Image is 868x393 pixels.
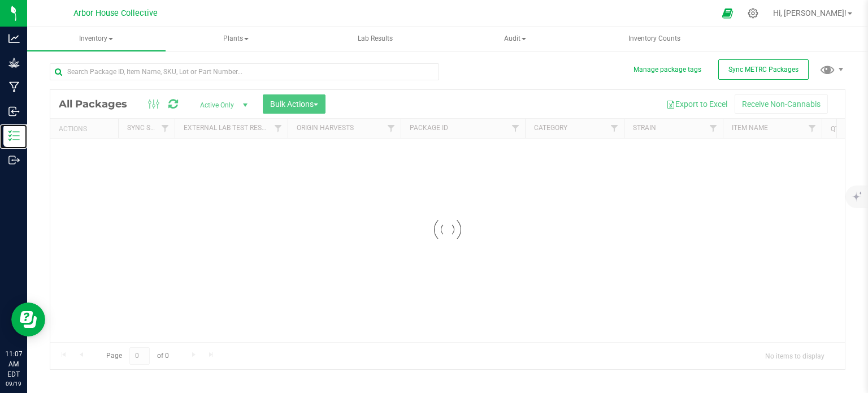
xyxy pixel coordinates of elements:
p: 11:07 AM EDT [5,349,22,379]
a: Inventory Counts [585,27,724,51]
span: Arbor House Collective [73,8,158,18]
span: Inventory Counts [613,34,696,44]
input: Search Package ID, Item Name, SKU, Lot or Part Number... [50,63,439,80]
span: Open Ecommerce Menu [715,2,740,24]
a: Audit [446,27,584,51]
p: 09/19 [5,379,22,388]
a: Inventory [27,27,166,51]
div: Manage settings [746,8,760,19]
inline-svg: Outbound [8,154,20,166]
button: Manage package tags [633,65,701,75]
inline-svg: Manufacturing [8,81,20,93]
span: Sync METRC Packages [728,66,798,74]
span: Plants [167,28,305,50]
span: Hi, [PERSON_NAME]! [773,8,847,18]
span: Audit [446,28,584,50]
button: Sync METRC Packages [718,59,809,80]
inline-svg: Inventory [8,130,20,141]
inline-svg: Analytics [8,33,20,44]
inline-svg: Inbound [8,106,20,117]
inline-svg: Grow [8,57,20,68]
iframe: Resource center [11,303,45,336]
span: Lab Results [342,34,408,44]
a: Lab Results [306,27,445,51]
a: Plants [167,27,305,51]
